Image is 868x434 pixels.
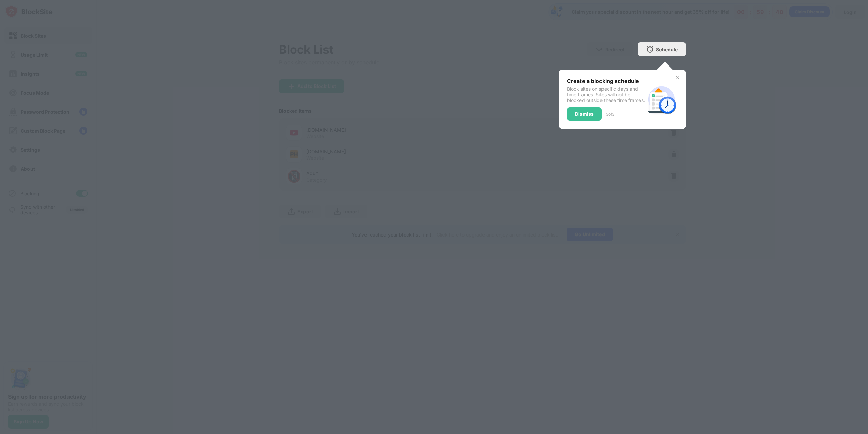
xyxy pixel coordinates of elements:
div: Dismiss [575,111,594,117]
img: x-button.svg [675,75,680,80]
img: schedule.svg [645,83,678,116]
div: 3 of 3 [606,112,614,117]
div: Create a blocking schedule [567,78,645,84]
div: Block sites on specific days and time frames. Sites will not be blocked outside these time frames. [567,86,645,103]
div: Schedule [656,46,678,52]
